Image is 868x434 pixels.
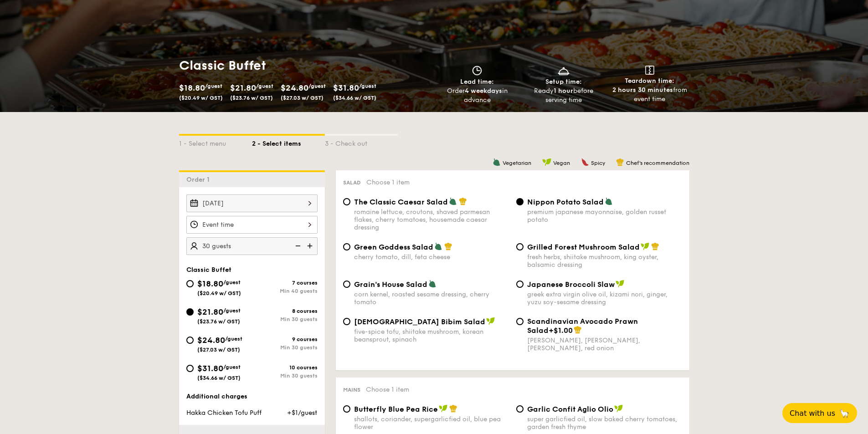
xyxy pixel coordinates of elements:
[343,318,350,325] input: [DEMOGRAPHIC_DATA] Bibim Saladfive-spice tofu, shiitake mushroom, korean beansprout, spinach
[527,291,682,306] div: greek extra virgin olive oil, kizami nori, ginger, yuzu soy-sesame dressing
[354,405,438,414] span: Butterfly Blue Pea Rice
[179,95,223,101] span: ($20.49 w/ GST)
[197,335,225,345] span: $24.80
[527,280,615,289] span: Japanese Broccoli Slaw
[616,280,625,288] img: icon-vegan.f8ff3823.svg
[197,307,223,317] span: $21.80
[186,194,318,212] input: Event date
[179,83,205,93] span: $18.80
[197,375,241,381] span: ($34.66 w/ GST)
[626,160,689,166] span: Chef's recommendation
[223,364,241,370] span: /guest
[252,316,318,322] div: Min 30 guests
[605,197,613,205] img: icon-vegetarian.fe4039eb.svg
[290,237,304,255] img: icon-reduce.1d2dbef1.svg
[197,347,240,353] span: ($27.03 w/ GST)
[197,279,223,289] span: $18.80
[651,242,659,250] img: icon-chef-hat.a58ddaea.svg
[197,363,223,373] span: $31.80
[230,83,256,93] span: $21.80
[527,243,640,251] span: Grilled Forest Mushroom Salad
[186,266,231,274] span: Classic Buffet
[343,387,360,393] span: Mains
[186,409,262,417] span: Hakka Chicken Tofu Puff
[252,344,318,351] div: Min 30 guests
[325,136,398,148] div: 3 - Check out
[354,280,427,289] span: Grain's House Salad
[524,87,603,105] div: Ready before serving time
[493,158,501,166] img: icon-vegetarian.fe4039eb.svg
[557,66,570,76] img: icon-dish.430c3a2e.svg
[542,158,551,166] img: icon-vegan.f8ff3823.svg
[581,158,589,166] img: icon-spicy.37a8142b.svg
[252,373,318,379] div: Min 30 guests
[459,197,467,205] img: icon-chef-hat.a58ddaea.svg
[308,83,326,89] span: /guest
[354,253,509,261] div: cherry tomato, dill, feta cheese
[252,308,318,314] div: 8 courses
[449,197,457,205] img: icon-vegetarian.fe4039eb.svg
[366,179,410,186] span: Choose 1 item
[343,405,350,413] input: Butterfly Blue Pea Riceshallots, coriander, supergarlicfied oil, blue pea flower
[527,208,682,224] div: premium japanese mayonnaise, golden russet potato
[252,136,325,148] div: 2 - Select items
[186,308,194,316] input: $21.80/guest($23.76 w/ GST)8 coursesMin 30 guests
[252,288,318,294] div: Min 40 guests
[186,337,194,344] input: $24.80/guest($27.03 w/ GST)9 coursesMin 30 guests
[333,95,376,101] span: ($34.66 w/ GST)
[252,280,318,286] div: 7 courses
[645,66,654,75] img: icon-teardown.65201eee.svg
[333,83,359,93] span: $31.80
[223,307,241,314] span: /guest
[516,198,524,205] input: Nippon Potato Saladpremium japanese mayonnaise, golden russet potato
[614,404,623,413] img: icon-vegan.f8ff3823.svg
[354,317,485,326] span: [DEMOGRAPHIC_DATA] Bibim Salad
[252,336,318,342] div: 9 courses
[281,83,308,93] span: $24.80
[549,326,573,335] span: +$1.00
[527,405,613,414] span: Garlic Confit Aglio Olio
[287,409,317,417] span: +$1/guest
[591,160,605,166] span: Spicy
[354,208,509,231] div: romaine lettuce, croutons, shaved parmesan flakes, cherry tomatoes, housemade caesar dressing
[625,77,674,85] span: Teardown time:
[223,279,241,286] span: /guest
[641,242,650,250] img: icon-vegan.f8ff3823.svg
[197,318,240,325] span: ($23.76 w/ GST)
[343,198,350,205] input: The Classic Caesar Saladromaine lettuce, croutons, shaved parmesan flakes, cherry tomatoes, house...
[354,291,509,306] div: corn kernel, roasted sesame dressing, cherry tomato
[527,337,682,352] div: [PERSON_NAME], [PERSON_NAME], [PERSON_NAME], red onion
[554,87,573,95] strong: 1 hour
[186,365,194,372] input: $31.80/guest($34.66 w/ GST)10 coursesMin 30 guests
[616,158,624,166] img: icon-chef-hat.a58ddaea.svg
[197,290,241,296] span: ($20.49 w/ GST)
[444,242,452,250] img: icon-chef-hat.a58ddaea.svg
[527,317,638,335] span: Scandinavian Avocado Prawn Salad
[486,317,495,325] img: icon-vegan.f8ff3823.svg
[186,280,194,287] input: $18.80/guest($20.49 w/ GST)7 coursesMin 40 guests
[610,86,689,104] div: from event time
[460,78,494,86] span: Lead time:
[790,409,835,418] span: Chat with us
[612,86,673,94] strong: 2 hours 30 minutes
[230,95,273,101] span: ($23.76 w/ GST)
[516,243,524,250] input: Grilled Forest Mushroom Saladfresh herbs, shiitake mushroom, king oyster, balsamic dressing
[449,404,457,413] img: icon-chef-hat.a58ddaea.svg
[343,179,361,186] span: Salad
[434,242,442,250] img: icon-vegetarian.fe4039eb.svg
[428,280,437,288] img: icon-vegetarian.fe4039eb.svg
[516,405,524,413] input: Garlic Confit Aglio Oliosuper garlicfied oil, slow baked cherry tomatoes, garden fresh thyme
[354,198,448,206] span: The Classic Caesar Salad
[354,415,509,431] div: shallots, coriander, supergarlicfied oil, blue pea flower
[354,243,433,251] span: Green Goddess Salad
[225,336,242,342] span: /guest
[465,87,502,95] strong: 4 weekdays
[574,326,582,334] img: icon-chef-hat.a58ddaea.svg
[439,404,448,413] img: icon-vegan.f8ff3823.svg
[179,136,252,148] div: 1 - Select menu
[527,253,682,269] div: fresh herbs, shiitake mushroom, king oyster, balsamic dressing
[516,318,524,325] input: Scandinavian Avocado Prawn Salad+$1.00[PERSON_NAME], [PERSON_NAME], [PERSON_NAME], red onion
[256,83,273,89] span: /guest
[186,176,213,184] span: Order 1
[553,160,570,166] span: Vegan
